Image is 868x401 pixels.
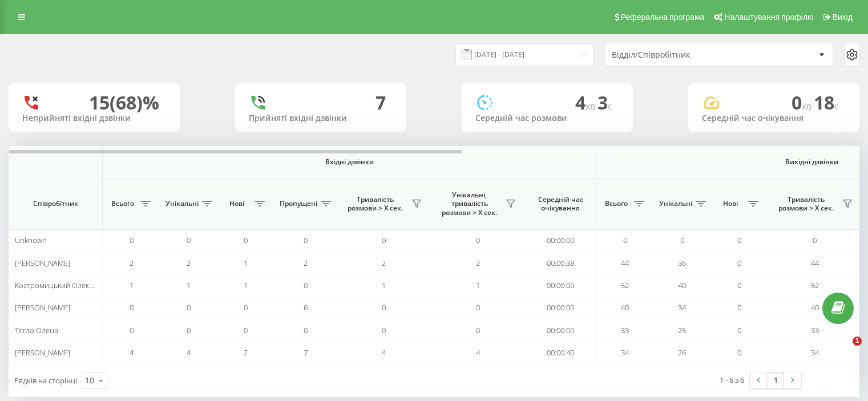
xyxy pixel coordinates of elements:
[130,258,134,268] span: 2
[525,229,596,252] td: 00:00:00
[724,13,813,22] span: Налаштування профілю
[608,100,612,112] span: c
[165,199,199,208] span: Унікальні
[737,347,741,358] span: 0
[597,90,612,115] span: 3
[853,337,862,346] span: 1
[244,235,248,245] span: 0
[833,13,853,22] span: Вихід
[525,342,596,364] td: 00:00:40
[678,347,686,358] span: 26
[737,258,741,268] span: 0
[525,274,596,297] td: 00:00:06
[525,252,596,274] td: 00:00:38
[678,325,686,335] span: 25
[621,13,705,22] span: Реферальна програма
[382,302,386,313] span: 0
[14,375,77,386] span: Рядків на сторінці
[187,302,191,313] span: 0
[130,235,134,245] span: 0
[476,258,480,268] span: 2
[534,195,587,213] span: Середній час очікування
[108,199,137,208] span: Всього
[22,114,166,123] div: Неприйняті вхідні дзвінки
[525,297,596,319] td: 00:00:00
[814,90,839,115] span: 18
[623,235,627,245] span: 0
[621,325,629,335] span: 33
[304,325,308,335] span: 0
[829,337,857,364] iframe: Intercom live chat
[586,100,597,112] span: хв
[18,199,92,208] span: Співробітник
[476,325,480,335] span: 0
[187,280,191,290] span: 1
[304,235,308,245] span: 0
[15,302,70,313] span: [PERSON_NAME]
[811,325,819,335] span: 33
[678,258,686,268] span: 36
[382,280,386,290] span: 1
[244,325,248,335] span: 0
[130,325,134,335] span: 0
[382,258,386,268] span: 2
[130,347,134,358] span: 4
[89,92,159,114] div: 15 (68)%
[621,258,629,268] span: 44
[304,280,308,290] span: 0
[15,280,110,290] span: Костромицький Олександр
[130,302,134,313] span: 0
[476,302,480,313] span: 0
[737,235,741,245] span: 0
[249,114,393,123] div: Прийняті вхідні дзвінки
[475,114,619,123] div: Середній час розмови
[575,90,597,115] span: 4
[678,302,686,313] span: 34
[187,347,191,358] span: 4
[280,199,317,208] span: Пропущені
[811,302,819,313] span: 40
[612,50,748,60] div: Відділ/Співробітник
[678,280,686,290] span: 40
[680,235,684,245] span: 0
[602,199,631,208] span: Всього
[476,235,480,245] span: 0
[244,258,248,268] span: 1
[737,280,741,290] span: 0
[773,195,839,213] span: Тривалість розмови > Х сек.
[304,347,308,358] span: 7
[187,325,191,335] span: 0
[130,280,134,290] span: 1
[15,258,70,268] span: [PERSON_NAME]
[792,90,814,115] span: 0
[244,347,248,358] span: 2
[813,235,817,245] span: 0
[767,372,784,388] a: 1
[702,114,846,123] div: Середній час очікування
[244,280,248,290] span: 1
[811,280,819,290] span: 52
[621,280,629,290] span: 52
[621,347,629,358] span: 34
[15,235,47,245] span: Unknown
[811,258,819,268] span: 44
[476,347,480,358] span: 4
[737,325,741,335] span: 0
[376,92,386,114] div: 7
[15,325,58,335] span: Тягло Олена
[244,302,248,313] span: 0
[525,319,596,341] td: 00:00:00
[382,347,386,358] span: 4
[382,325,386,335] span: 0
[802,100,814,112] span: хв
[187,258,191,268] span: 2
[342,195,408,213] span: Тривалість розмови > Х сек.
[716,199,745,208] span: Нові
[85,375,94,386] div: 10
[834,100,839,112] span: c
[621,302,629,313] span: 40
[437,191,502,217] span: Унікальні, тривалість розмови > Х сек.
[659,199,692,208] span: Унікальні
[304,302,308,313] span: 6
[737,302,741,313] span: 0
